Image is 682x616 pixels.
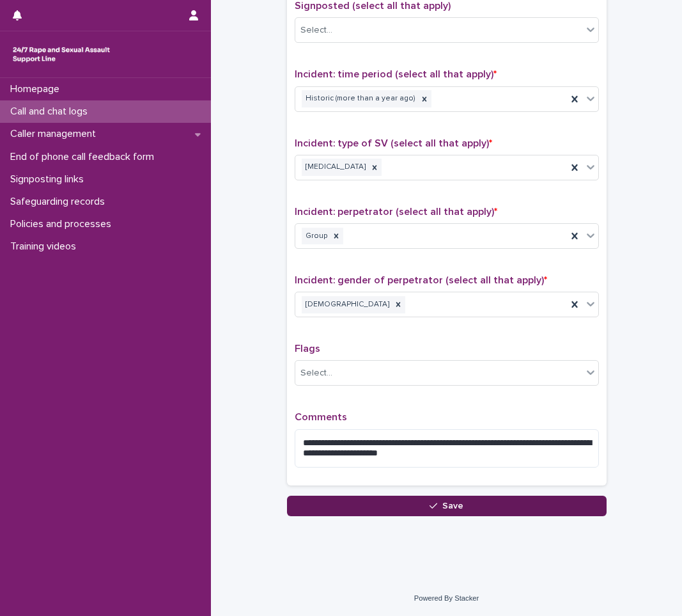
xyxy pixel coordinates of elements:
span: Incident: perpetrator (select all that apply) [295,207,497,217]
p: Policies and processes [5,218,121,230]
div: Select... [300,367,332,380]
p: Signposting links [5,173,94,186]
p: Training videos [5,241,86,253]
p: Safeguarding records [5,196,115,208]
p: End of phone call feedback form [5,151,164,163]
div: Historic (more than a year ago) [302,90,417,107]
span: Incident: gender of perpetrator (select all that apply) [295,275,547,285]
span: Comments [295,412,347,422]
img: rhQMoQhaT3yELyF149Cw [10,42,112,67]
span: Incident: time period (select all that apply) [295,69,497,79]
div: Group [302,228,329,245]
span: Signposted (select all that apply) [295,1,451,11]
div: [MEDICAL_DATA] [302,159,368,176]
div: [DEMOGRAPHIC_DATA] [302,296,391,313]
div: Select... [300,24,332,37]
p: Caller management [5,128,106,140]
span: Incident: type of SV (select all that apply) [295,138,492,148]
p: Homepage [5,83,70,95]
p: Call and chat logs [5,106,98,118]
button: Save [287,496,607,516]
span: Flags [295,344,320,354]
span: Save [442,501,463,510]
a: Powered By Stacker [414,594,479,602]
